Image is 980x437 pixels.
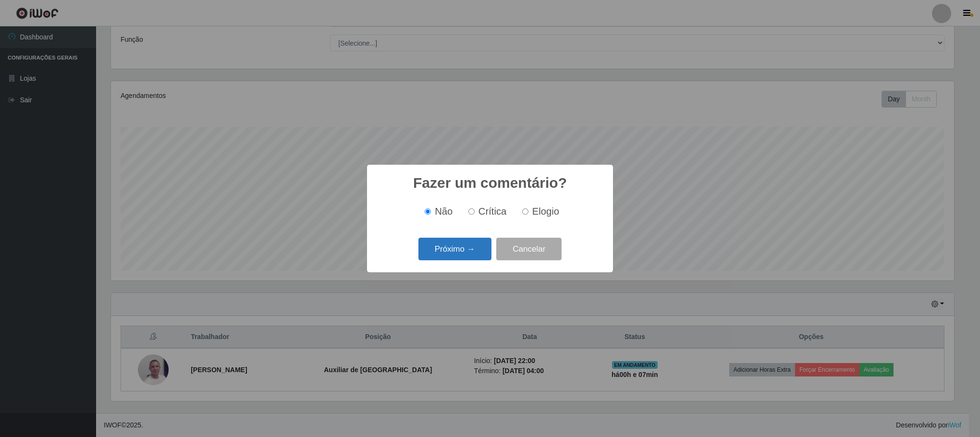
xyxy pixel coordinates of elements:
button: Cancelar [496,238,562,260]
span: Elogio [532,206,559,217]
input: Não [425,208,431,215]
span: Não [435,206,453,217]
h2: Fazer um comentário? [413,174,567,192]
button: Próximo → [418,238,491,260]
input: Elogio [522,208,528,215]
span: Crítica [478,206,507,217]
input: Crítica [468,208,475,215]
